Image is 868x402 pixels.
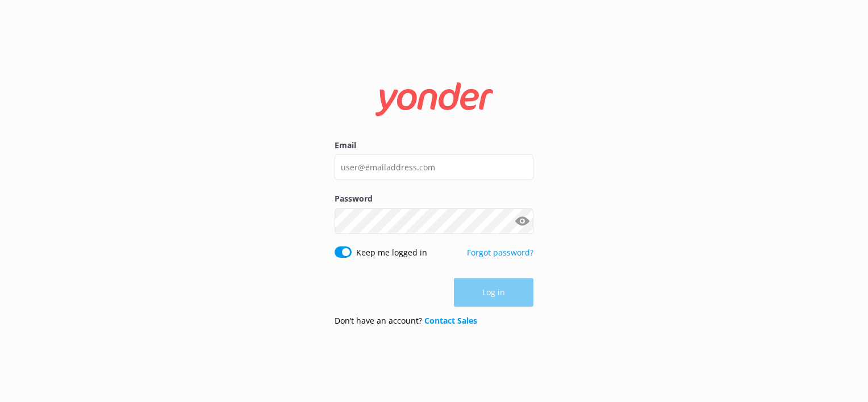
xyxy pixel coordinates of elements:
[467,247,533,258] a: Forgot password?
[511,210,533,232] button: Show password
[335,154,533,180] input: user@emailaddress.com
[424,315,477,326] a: Contact Sales
[356,246,427,259] label: Keep me logged in
[335,192,533,205] label: Password
[335,139,533,152] label: Email
[335,315,477,327] p: Don’t have an account?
